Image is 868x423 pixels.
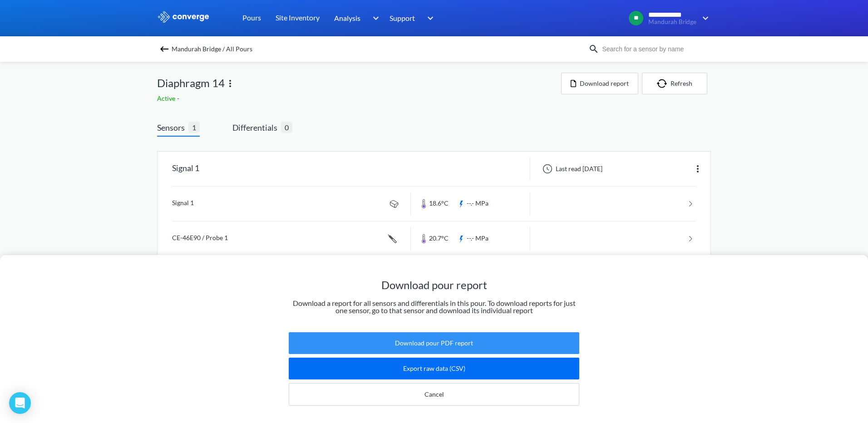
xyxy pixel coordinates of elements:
[172,43,252,55] span: Mandurah Bridge / All Pours
[289,383,579,406] button: Cancel
[9,392,31,414] div: Open Intercom Messenger
[390,12,415,24] span: Support
[289,278,579,292] h1: Download pour report
[334,12,360,24] span: Analysis
[289,300,579,314] p: Download a report for all sensors and differentials in this pour. To download reports for just on...
[421,13,436,24] img: downArrow.svg
[157,11,210,23] img: logo_ewhite.svg
[367,13,381,24] img: downArrow.svg
[696,13,711,24] img: downArrow.svg
[588,44,599,54] img: icon-search.svg
[599,44,709,54] input: Search for a sensor by name
[159,44,170,54] img: backspace.svg
[648,19,696,25] span: Mandurah Bridge
[289,332,579,354] button: Download pour PDF report
[289,358,579,379] button: Export raw data (CSV)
